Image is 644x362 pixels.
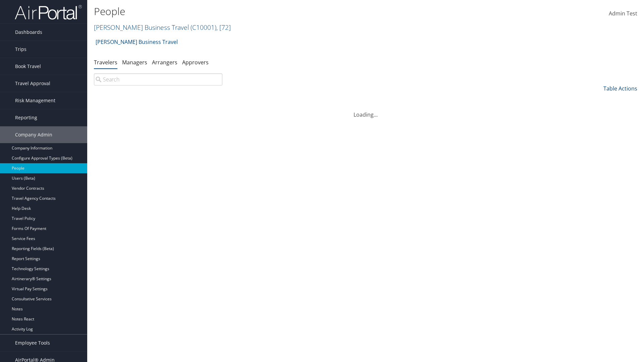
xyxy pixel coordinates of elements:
span: Trips [15,41,26,58]
a: Arrangers [152,59,177,66]
span: Dashboards [15,24,42,41]
span: Admin Test [609,10,637,17]
span: ( C10001 ) [191,23,216,32]
span: Reporting [15,109,37,126]
a: Admin Test [609,3,637,24]
a: Managers [122,59,147,66]
a: [PERSON_NAME] Business Travel [96,35,178,49]
a: Table Actions [603,85,637,92]
img: airportal-logo.png [15,4,82,20]
a: Travelers [94,59,117,66]
a: Approvers [182,59,209,66]
h1: People [94,4,456,18]
span: Company Admin [15,126,52,143]
span: , [ 72 ] [216,23,231,32]
span: Book Travel [15,58,41,75]
div: Loading... [94,103,637,119]
span: Employee Tools [15,335,50,351]
a: [PERSON_NAME] Business Travel [94,23,231,32]
span: Risk Management [15,92,55,109]
span: Travel Approval [15,75,50,92]
input: Search [94,73,222,85]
